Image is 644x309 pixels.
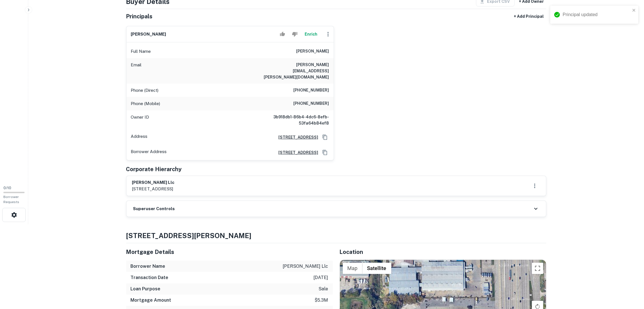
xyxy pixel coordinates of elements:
[632,8,636,13] button: close
[126,12,153,21] h5: Principals
[274,149,318,156] a: [STREET_ADDRESS]
[321,148,329,157] button: Copy Address
[290,29,300,40] button: Reject
[261,62,329,80] h6: [PERSON_NAME][EMAIL_ADDRESS][PERSON_NAME][DOMAIN_NAME]
[131,48,151,55] p: Full Name
[261,114,329,126] h6: 3b918db1-86b4-4dc6-8efb-53fa64b84ef8
[319,286,328,292] p: sale
[126,165,182,173] h5: Corporate Hierarchy
[314,274,328,281] p: [DATE]
[131,286,161,292] h6: Loan Purpose
[278,29,287,40] button: Accept
[321,133,329,142] button: Copy Address
[302,29,320,40] button: Enrich
[126,248,333,256] h5: Mortgage Details
[132,186,175,192] p: [STREET_ADDRESS]
[131,263,165,270] h6: Borrower Name
[512,11,546,21] button: + Add Principal
[343,263,363,274] button: Show street map
[131,100,160,107] p: Phone (Mobile)
[3,195,19,204] span: Borrower Requests
[131,148,167,157] p: Borrower Address
[131,133,148,142] p: Address
[294,87,329,94] h6: [PHONE_NUMBER]
[616,264,644,291] iframe: Chat Widget
[532,263,543,274] button: Toggle fullscreen view
[131,297,171,304] h6: Mortgage Amount
[131,62,142,80] p: Email
[363,263,391,274] button: Show satellite imagery
[563,11,630,18] div: Principal updated
[131,274,169,281] h6: Transaction Date
[133,206,175,212] h6: Superuser Controls
[131,114,149,126] p: Owner ID
[132,179,175,186] h6: [PERSON_NAME] llc
[315,297,328,304] p: $5.3m
[274,134,318,140] a: [STREET_ADDRESS]
[340,248,546,256] h5: Location
[126,230,546,241] h4: [STREET_ADDRESS][PERSON_NAME]
[283,263,328,270] p: [PERSON_NAME] llc
[3,186,11,190] span: 0 / 10
[294,100,329,107] h6: [PHONE_NUMBER]
[131,87,159,94] p: Phone (Direct)
[296,48,329,55] h6: [PERSON_NAME]
[131,31,166,38] h6: [PERSON_NAME]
